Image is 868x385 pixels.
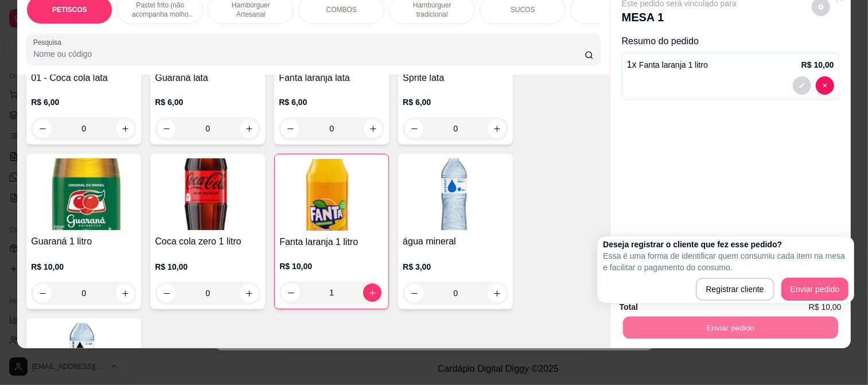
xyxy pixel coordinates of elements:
[31,235,137,248] h4: Guaraná 1 litro
[403,71,508,85] h4: Sprite lata
[696,278,774,301] button: Registrar cliente
[622,34,839,48] p: Resumo do pedido
[639,60,708,69] span: Fanta laranja 1 litro
[240,119,258,138] button: increase-product-quantity
[403,235,508,248] h4: água mineral
[403,158,508,230] img: product-image
[155,158,260,230] img: product-image
[155,261,260,273] p: R$ 10,00
[281,119,299,138] button: decrease-product-quantity
[279,71,384,85] h4: Fanta laranja lata
[127,1,193,19] p: Pastel frito (não acompanha molho artesanal)
[155,96,260,108] p: R$ 6,00
[279,235,384,249] h4: Fanta laranja 1 litro
[622,9,737,25] p: MESA 1
[116,284,134,302] button: increase-product-quantity
[279,159,384,231] img: product-image
[816,76,834,95] button: decrease-product-quantity
[217,1,284,19] p: Hambúrguer Artesanal
[405,284,423,302] button: decrease-product-quantity
[363,283,382,302] button: increase-product-quantity
[403,261,508,273] p: R$ 3,00
[488,284,506,302] button: increase-product-quantity
[33,284,52,302] button: decrease-product-quantity
[33,37,65,47] label: Pesquisa
[157,119,176,138] button: decrease-product-quantity
[33,48,585,60] input: Pesquisa
[157,284,176,302] button: decrease-product-quantity
[31,261,137,273] p: R$ 10,00
[801,59,834,71] p: R$ 10,00
[31,158,137,230] img: product-image
[326,5,357,14] p: COMBOS
[279,260,384,272] p: R$ 10,00
[155,235,260,248] h4: Coca cola zero 1 litro
[399,1,465,19] p: Hambúrguer tradicional
[52,5,87,14] p: PETISCOS
[809,301,842,313] span: R$ 10,00
[364,119,382,138] button: increase-product-quantity
[155,71,260,85] h4: Guaraná lata
[405,119,423,138] button: decrease-product-quantity
[620,302,638,312] strong: Total
[603,239,848,250] h2: Deseja registrar o cliente que fez esse pedido?
[279,96,384,108] p: R$ 6,00
[33,119,52,138] button: decrease-product-quantity
[403,96,508,108] p: R$ 6,00
[623,316,838,339] button: Enviar pedido
[781,278,849,301] button: Enviar pedido
[603,250,848,273] p: Essa é uma forma de identificar quem consumiu cada item na mesa e facilitar o pagamento do consumo.
[282,283,300,302] button: decrease-product-quantity
[793,76,811,95] button: decrease-product-quantity
[240,284,258,302] button: increase-product-quantity
[31,71,137,85] h4: 01 - Coca cola lata
[116,119,134,138] button: increase-product-quantity
[627,58,708,72] p: 1 x
[488,119,506,138] button: increase-product-quantity
[511,5,535,14] p: SUCOS
[31,96,137,108] p: R$ 6,00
